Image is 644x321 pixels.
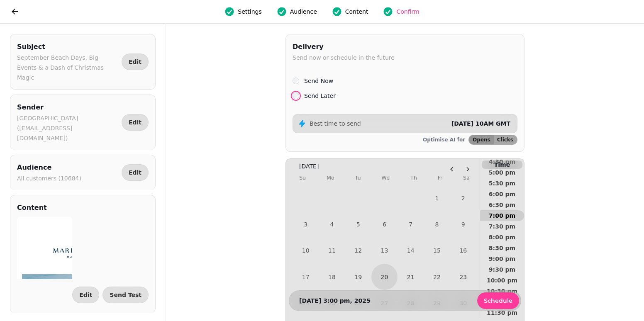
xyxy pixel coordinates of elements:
[299,297,371,305] p: [DATE] 3:00 pm, 2025
[487,277,517,283] span: 10:00 pm
[480,210,524,221] button: 7:00 pm
[310,119,361,128] p: Best time to send
[480,178,524,189] button: 5:30 pm
[110,292,141,298] span: Send Test
[293,211,319,237] button: Sunday, August 3rd, 2025
[327,170,334,185] th: Monday
[484,298,512,304] span: Schedule
[299,170,306,185] th: Sunday
[355,170,361,185] th: Tuesday
[238,7,261,16] span: Settings
[17,53,118,83] p: September Beach Days, Big Events & a Dash of Christmas Magic
[487,267,517,272] span: 9:30 pm
[480,253,524,264] button: 9:00 pm
[17,173,81,183] p: All customers (10684)
[129,170,141,175] span: Edit
[487,245,517,251] span: 8:30 pm
[480,199,524,210] button: 6:30 pm
[345,264,371,290] button: Tuesday, August 19th, 2025
[290,7,317,16] span: Audience
[129,59,141,65] span: Edit
[480,189,524,199] button: 6:00 pm
[122,114,149,131] button: Edit
[319,238,345,264] button: Monday, August 11th, 2025
[293,238,319,264] button: Sunday, August 10th, 2025
[293,41,395,53] h2: Delivery
[424,264,450,290] button: Friday, August 22nd, 2025
[129,119,141,125] span: Edit
[487,202,517,208] span: 6:30 pm
[319,211,345,237] button: Monday, August 4th, 2025
[304,91,336,101] label: Send Later
[463,170,470,185] th: Saturday
[450,185,476,211] button: Saturday, August 2nd, 2025
[450,264,476,290] button: Saturday, August 23rd, 2025
[423,136,465,143] p: Optimise AI for
[424,185,450,211] button: Friday, August 1st, 2025
[480,243,524,253] button: 8:30 pm
[398,238,424,264] button: Thursday, August 14th, 2025
[299,162,319,170] span: [DATE]
[304,76,333,86] label: Send Now
[17,113,118,143] p: [GEOGRAPHIC_DATA] ([EMAIL_ADDRESS][DOMAIN_NAME])
[345,238,371,264] button: Tuesday, August 12th, 2025
[437,170,442,185] th: Friday
[494,135,517,144] button: Clicks
[480,275,524,286] button: 10:00 pm
[424,211,450,237] button: Friday, August 8th, 2025
[487,170,517,175] span: 5:00 pm
[371,238,398,264] button: Wednesday, August 13th, 2025
[371,211,398,237] button: Wednesday, August 6th, 2025
[345,7,368,16] span: Content
[497,137,513,142] span: Clicks
[410,170,417,185] th: Thursday
[480,221,524,232] button: 7:30 pm
[17,102,118,113] h2: Sender
[487,191,517,197] span: 6:00 pm
[445,162,459,176] button: Go to the Previous Month
[487,310,517,316] span: 11:30 pm
[102,287,149,303] button: Send Test
[7,3,23,20] button: go back
[473,137,490,142] span: Opens
[293,264,319,290] button: Sunday, August 17th, 2025
[398,264,424,290] button: Thursday, August 21st, 2025
[122,53,149,70] button: Edit
[480,167,524,178] button: 5:00 pm
[451,120,510,127] span: [DATE] 10AM GMT
[461,162,475,176] button: Go to the Next Month
[17,162,81,173] h2: Audience
[17,41,118,53] h2: Subject
[79,292,92,298] span: Edit
[450,238,476,264] button: Saturday, August 16th, 2025
[17,202,47,214] h2: Content
[487,256,517,262] span: 9:00 pm
[487,180,517,186] span: 5:30 pm
[122,164,149,181] button: Edit
[293,53,395,63] p: Send now or schedule in the future
[398,211,424,237] button: Thursday, August 7th, 2025
[487,213,517,219] span: 7:00 pm
[480,264,524,275] button: 9:30 pm
[469,135,494,144] button: Opens
[396,7,419,16] span: Confirm
[482,160,522,169] p: Time
[480,307,524,318] button: 11:30 pm
[320,265,344,289] button: Today, Monday, August 18th, 2025
[345,211,371,237] button: Tuesday, August 5th, 2025
[424,238,450,264] button: Friday, August 15th, 2025
[487,288,517,294] span: 10:30 pm
[450,211,476,237] button: Saturday, August 9th, 2025
[487,234,517,240] span: 8:00 pm
[371,264,398,290] button: Wednesday, August 20th, 2025, selected
[480,286,524,297] button: 10:30 pm
[487,224,517,229] span: 7:30 pm
[381,170,390,185] th: Wednesday
[72,287,99,303] button: Edit
[480,232,524,243] button: 8:00 pm
[477,292,519,309] button: Schedule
